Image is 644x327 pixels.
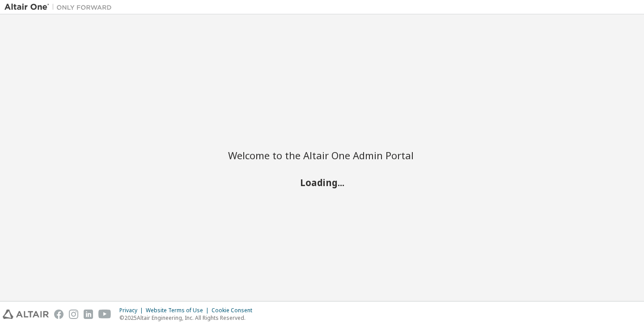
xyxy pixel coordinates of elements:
[119,307,146,314] div: Privacy
[119,314,258,322] p: © 2025 Altair Engineering, Inc. All Rights Reserved.
[98,310,111,319] img: youtube.svg
[212,307,258,314] div: Cookie Consent
[4,3,116,12] img: Altair One
[228,149,416,161] h2: Welcome to the Altair One Admin Portal
[69,310,78,319] img: instagram.svg
[54,310,64,319] img: facebook.svg
[3,310,49,319] img: altair_logo.svg
[146,307,212,314] div: Website Terms of Use
[84,310,93,319] img: linkedin.svg
[228,176,416,188] h2: Loading...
